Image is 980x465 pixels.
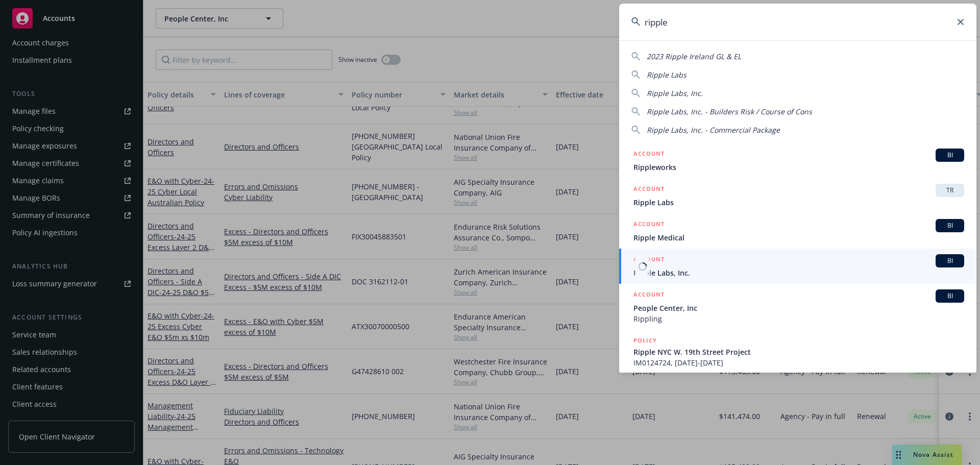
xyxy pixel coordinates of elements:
a: ACCOUNTBIRipple Medical [619,213,976,249]
a: ACCOUNTBIRipple Labs, Inc. [619,249,976,284]
h5: POLICY [633,335,657,346]
span: Ripple Labs, Inc. - Commercial Package [647,125,780,135]
span: Ripple Labs, Inc. [633,267,964,278]
a: POLICYRipple NYC W. 19th Street ProjectIM0124724, [DATE]-[DATE] [619,330,976,374]
span: BI [940,256,960,265]
span: Ripple Labs [633,197,964,208]
a: ACCOUNTTRRipple Labs [619,178,976,213]
span: Rippleworks [633,162,964,173]
h5: ACCOUNT [633,149,665,161]
h5: ACCOUNT [633,184,665,196]
span: BI [940,151,960,160]
span: 2023 Ripple Ireland GL & EL [647,52,741,61]
span: Rippling [633,313,964,324]
span: TR [940,186,960,195]
h5: ACCOUNT [633,289,665,302]
a: ACCOUNTBIRippleworks [619,143,976,178]
span: Ripple NYC W. 19th Street Project [633,347,964,357]
span: People Center, Inc [633,303,964,313]
span: Ripple Labs, Inc. [647,88,703,98]
a: ACCOUNTBIPeople Center, IncRippling [619,284,976,330]
span: Ripple Medical [633,232,964,243]
h5: ACCOUNT [633,219,665,231]
span: BI [940,291,960,301]
span: BI [940,221,960,230]
span: IM0124724, [DATE]-[DATE] [633,357,964,368]
input: Search... [619,4,976,40]
span: Ripple Labs [647,70,687,80]
span: Ripple Labs, Inc. - Builders Risk / Course of Cons [647,107,812,116]
h5: ACCOUNT [633,254,665,266]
